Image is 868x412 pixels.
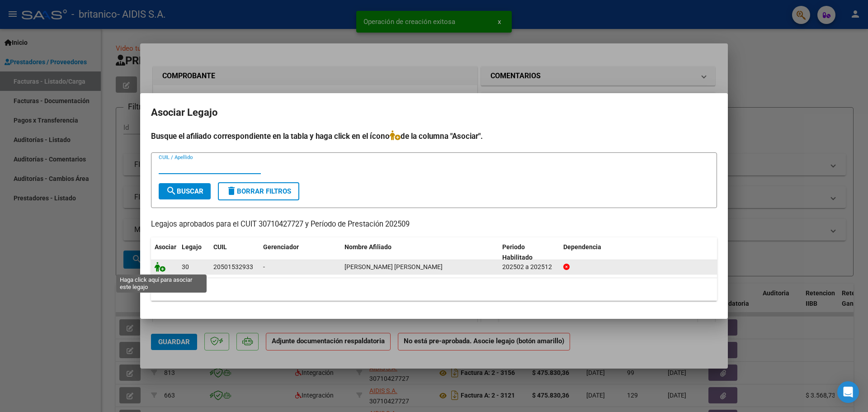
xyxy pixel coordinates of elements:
[182,243,202,251] span: Legajo
[213,243,227,251] span: CUIL
[182,263,189,270] span: 30
[151,130,717,142] h4: Busque el afiliado correspondiente en la tabla y haga click en el ícono de la columna "Asociar".
[499,237,560,267] datatable-header-cell: Periodo Habilitado
[166,187,203,195] span: Buscar
[341,237,499,267] datatable-header-cell: Nombre Afiliado
[151,219,717,230] p: Legajos aprobados para el CUIT 30710427727 y Período de Prestación 202509
[218,182,299,200] button: Borrar Filtros
[155,243,176,251] span: Asociar
[263,263,265,270] span: -
[502,243,533,261] span: Periodo Habilitado
[159,183,211,199] button: Buscar
[263,243,299,251] span: Gerenciador
[344,263,443,270] span: STORNI NICOLAS HORACIO
[166,185,177,196] mat-icon: search
[259,237,341,267] datatable-header-cell: Gerenciador
[151,278,717,301] div: 1 registros
[226,187,291,195] span: Borrar Filtros
[151,237,178,267] datatable-header-cell: Asociar
[178,237,210,267] datatable-header-cell: Legajo
[837,381,859,403] div: Open Intercom Messenger
[226,185,237,196] mat-icon: delete
[502,262,556,272] div: 202502 a 202512
[344,243,392,251] span: Nombre Afiliado
[560,237,717,267] datatable-header-cell: Dependencia
[210,237,259,267] datatable-header-cell: CUIL
[151,104,717,121] h2: Asociar Legajo
[213,262,253,272] div: 20501532933
[563,243,601,251] span: Dependencia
